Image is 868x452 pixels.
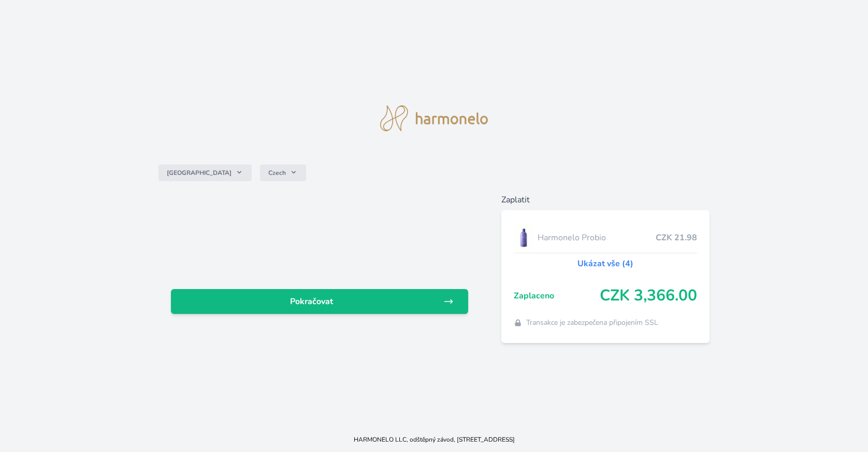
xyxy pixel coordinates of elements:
[514,225,533,251] img: CLEAN_PROBIO_se_stinem_x-lo.jpg
[380,105,488,131] img: logo.svg
[514,290,600,302] span: Zaplaceno
[501,194,710,206] h6: Zaplatit
[538,231,656,244] span: Harmonelo Probio
[526,318,658,328] span: Transakce je zabezpečena připojením SSL
[158,165,252,181] button: [GEOGRAPHIC_DATA]
[167,169,232,177] span: [GEOGRAPHIC_DATA]
[179,295,443,308] span: Pokračovat
[600,286,697,305] span: CZK 3,366.00
[171,289,468,314] a: Pokračovat
[656,231,697,244] span: CZK 21.98
[268,169,286,177] span: Czech
[577,257,633,270] a: Ukázat vše (4)
[260,165,306,181] button: Czech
